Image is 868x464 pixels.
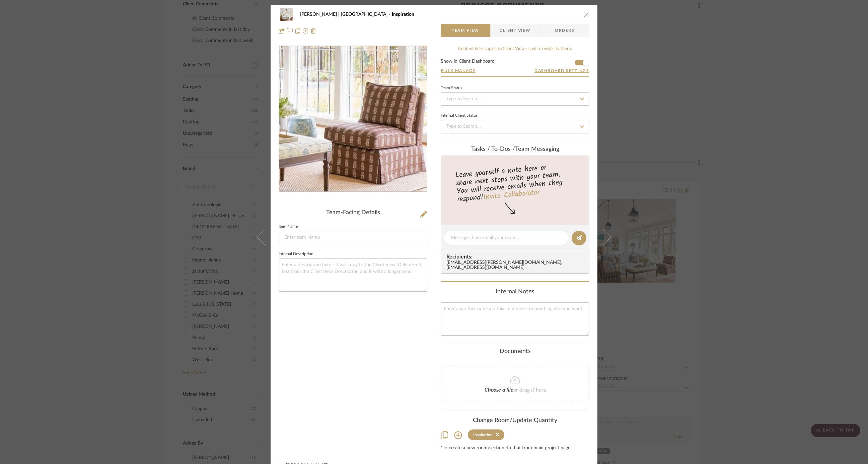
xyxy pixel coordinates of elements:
[441,288,589,296] div: Internal Notes
[452,24,479,37] span: Team View
[441,68,476,74] button: Bulk Manage
[441,86,462,90] div: Team Status
[279,252,313,256] label: Internal Description
[392,12,414,17] span: Inspiration
[300,12,392,17] span: [PERSON_NAME] | [GEOGRAPHIC_DATA]
[441,114,478,117] div: Internal Client Status
[441,120,589,133] input: Type to Search…
[548,24,582,37] span: Orders
[279,231,427,244] input: Enter Item Name
[473,432,493,437] div: Inspiration
[485,387,513,393] span: Choose a file
[513,387,548,393] span: or drag it here.
[311,28,316,34] img: Remove from project
[534,68,589,74] button: Dashboard Settings
[441,348,589,355] div: Documents
[441,92,589,106] input: Type to Search…
[471,146,515,152] span: Tasks / To-Dos /
[279,8,295,21] img: c29ddc91-ba61-42c1-a409-f4f98c4e2af1_48x40.jpg
[280,46,427,192] img: c29ddc91-ba61-42c1-a409-f4f98c4e2af1_436x436.jpg
[279,209,427,217] div: Team-Facing Details
[279,225,298,228] label: Item Name
[441,46,589,52] div: Content here copies to Client View - confirm visibility there.
[440,160,590,205] div: Leave yourself a note here or share next steps with your team. You will receive emails when they ...
[583,11,589,17] button: close
[441,146,589,153] div: team Messaging
[500,24,530,37] span: Client View
[441,446,589,451] div: *To create a new room/section do that from main project page
[483,187,540,204] a: Invite Collaborator
[446,260,586,271] div: [EMAIL_ADDRESS][PERSON_NAME][DOMAIN_NAME] , [EMAIL_ADDRESS][DOMAIN_NAME]
[446,254,586,260] span: Recipients:
[279,46,427,192] div: 0
[441,417,589,424] div: Change Room/Update Quantity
